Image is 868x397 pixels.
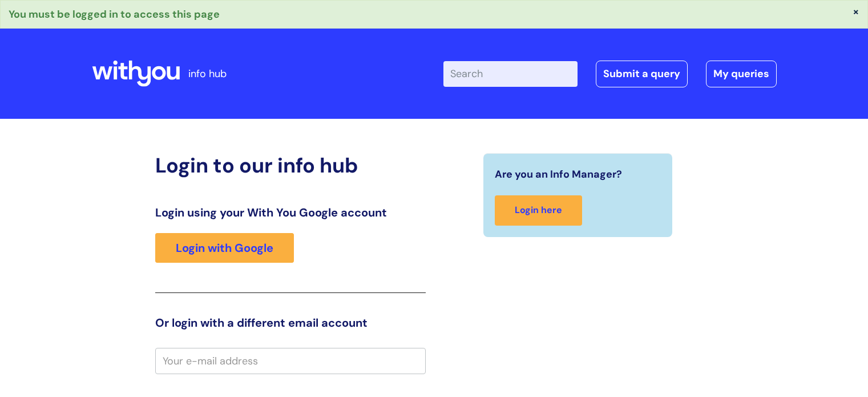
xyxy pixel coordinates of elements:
[155,233,294,263] a: Login with Google
[155,316,426,330] h3: Or login with a different email account
[853,6,859,17] button: ×
[443,61,578,86] input: Search
[495,195,582,226] a: Login here
[495,165,622,183] span: Are you an Info Manager?
[706,61,777,87] a: My queries
[596,61,688,87] a: Submit a query
[155,348,426,374] input: Your e-mail address
[155,153,426,178] h2: Login to our info hub
[155,206,426,219] h3: Login using your With You Google account
[188,65,227,83] p: info hub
